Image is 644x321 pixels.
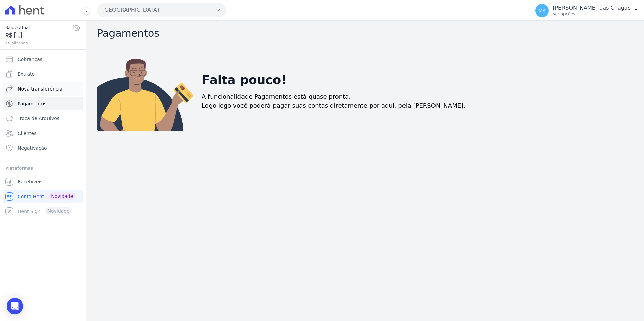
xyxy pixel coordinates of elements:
[3,52,83,66] a: Cobranças
[18,85,62,92] span: Nova transferência
[18,71,35,77] span: Extrato
[18,115,59,122] span: Troca de Arquivos
[538,8,546,13] span: MA
[5,40,72,46] span: atualizando...
[18,130,36,137] span: Clientes
[5,31,72,40] span: R$ [...]
[18,56,42,63] span: Cobranças
[5,24,72,31] span: Saldo atual
[202,101,465,110] p: Logo logo você poderá pagar suas contas diretamente por aqui, pela [PERSON_NAME].
[97,3,226,17] button: [GEOGRAPHIC_DATA]
[3,141,83,155] a: Negativação
[5,164,80,172] div: Plataformas
[553,5,631,11] p: [PERSON_NAME] das Chagas
[18,145,47,151] span: Negativação
[18,100,46,107] span: Pagamentos
[3,127,83,140] a: Clientes
[48,192,76,200] span: Novidade
[18,178,43,185] span: Recebíveis
[3,82,83,96] a: Nova transferência
[5,52,80,218] nav: Sidebar
[3,175,83,188] a: Recebíveis
[202,92,351,101] p: A funcionalidade Pagamentos está quase pronta.
[3,112,83,125] a: Troca de Arquivos
[3,190,83,203] a: Conta Hent Novidade
[3,97,83,110] a: Pagamentos
[202,71,287,89] h2: Falta pouco!
[18,193,44,200] span: Conta Hent
[553,11,631,17] p: Ver opções
[530,1,644,20] button: MA [PERSON_NAME] das Chagas Ver opções
[7,298,23,314] div: Open Intercom Messenger
[3,67,83,81] a: Extrato
[97,27,633,39] h2: Pagamentos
